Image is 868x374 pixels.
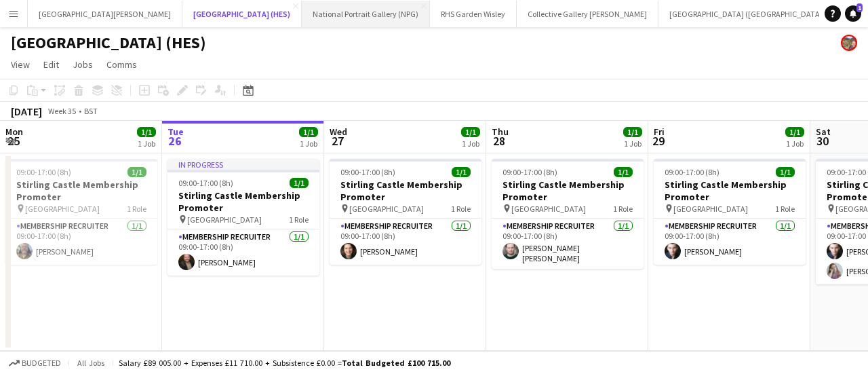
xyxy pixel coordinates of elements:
[28,1,182,27] button: [GEOGRAPHIC_DATA][PERSON_NAME]
[342,358,450,368] span: Total Budgeted £100 715.00
[302,1,430,27] button: National Portrait Gallery (NPG)
[167,189,319,214] h3: Stirling Castle Membership Promoter
[511,204,586,214] span: [GEOGRAPHIC_DATA]
[492,179,644,203] h3: Stirling Castle Membership Promoter
[5,179,157,203] h3: Stirling Castle Membership Promoter
[299,127,318,137] span: 1/1
[330,179,481,203] h3: Stirling Castle Membership Promoter
[167,229,319,276] app-card-role: Membership Recruiter1/109:00-17:00 (8h)[PERSON_NAME]
[785,127,804,137] span: 1/1
[22,358,61,368] span: Budgeted
[451,204,471,214] span: 1 Role
[665,167,719,177] span: 09:00-17:00 (8h)
[492,126,509,138] span: Thu
[330,126,347,138] span: Wed
[11,105,42,118] div: [DATE]
[25,204,100,214] span: [GEOGRAPHIC_DATA]
[290,178,309,188] span: 1/1
[786,138,804,149] div: 1 Job
[119,358,450,368] div: Salary £89 005.00 + Expenses £11 710.00 + Subsistence £0.00 =
[127,167,146,177] span: 1/1
[775,204,795,214] span: 1 Role
[654,179,806,203] h3: Stirling Castle Membership Promoter
[5,56,35,73] a: View
[856,3,863,12] span: 1
[816,126,831,138] span: Sat
[165,133,184,149] span: 26
[178,178,233,188] span: 09:00-17:00 (8h)
[330,219,481,265] app-card-role: Membership Recruiter1/109:00-17:00 (8h)[PERSON_NAME]
[67,56,98,73] a: Jobs
[5,219,157,265] app-card-role: Membership Recruiter1/109:00-17:00 (8h)[PERSON_NAME]
[7,356,63,371] button: Budgeted
[614,167,633,177] span: 1/1
[167,159,319,170] div: In progress
[492,219,644,269] app-card-role: Membership Recruiter1/109:00-17:00 (8h)[PERSON_NAME] [PERSON_NAME]
[624,138,642,149] div: 1 Job
[452,167,471,177] span: 1/1
[502,167,557,177] span: 09:00-17:00 (8h)
[841,35,857,51] app-user-avatar: Alyce Paton
[11,58,30,71] span: View
[5,126,23,138] span: Mon
[654,126,665,138] span: Fri
[658,1,837,27] button: [GEOGRAPHIC_DATA] ([GEOGRAPHIC_DATA])
[137,127,156,137] span: 1/1
[127,204,146,214] span: 1 Role
[16,167,71,177] span: 09:00-17:00 (8h)
[461,127,480,137] span: 1/1
[187,214,262,225] span: [GEOGRAPHIC_DATA]
[652,133,665,149] span: 29
[167,126,184,138] span: Tue
[106,58,137,71] span: Comms
[492,159,644,269] app-job-card: 09:00-17:00 (8h)1/1Stirling Castle Membership Promoter [GEOGRAPHIC_DATA]1 RoleMembership Recruite...
[167,159,319,276] app-job-card: In progress09:00-17:00 (8h)1/1Stirling Castle Membership Promoter [GEOGRAPHIC_DATA]1 RoleMembersh...
[75,358,107,368] span: All jobs
[623,127,642,137] span: 1/1
[330,159,481,265] app-job-card: 09:00-17:00 (8h)1/1Stirling Castle Membership Promoter [GEOGRAPHIC_DATA]1 RoleMembership Recruite...
[654,219,806,265] app-card-role: Membership Recruiter1/109:00-17:00 (8h)[PERSON_NAME]
[845,5,861,22] a: 1
[43,58,59,71] span: Edit
[45,106,79,116] span: Week 35
[340,167,395,177] span: 09:00-17:00 (8h)
[38,56,64,73] a: Edit
[430,1,517,27] button: RHS Garden Wisley
[11,33,206,53] h1: [GEOGRAPHIC_DATA] (HES)
[814,133,831,149] span: 30
[289,214,309,225] span: 1 Role
[300,138,317,149] div: 1 Job
[5,159,157,265] app-job-card: 09:00-17:00 (8h)1/1Stirling Castle Membership Promoter [GEOGRAPHIC_DATA]1 RoleMembership Recruite...
[182,1,302,27] button: [GEOGRAPHIC_DATA] (HES)
[654,159,806,265] app-job-card: 09:00-17:00 (8h)1/1Stirling Castle Membership Promoter [GEOGRAPHIC_DATA]1 RoleMembership Recruite...
[776,167,795,177] span: 1/1
[3,133,23,149] span: 25
[138,138,155,149] div: 1 Job
[517,1,658,27] button: Collective Gallery [PERSON_NAME]
[490,133,509,149] span: 28
[613,204,633,214] span: 1 Role
[328,133,347,149] span: 27
[73,58,93,71] span: Jobs
[462,138,479,149] div: 1 Job
[349,204,424,214] span: [GEOGRAPHIC_DATA]
[84,106,98,116] div: BST
[673,204,748,214] span: [GEOGRAPHIC_DATA]
[101,56,142,73] a: Comms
